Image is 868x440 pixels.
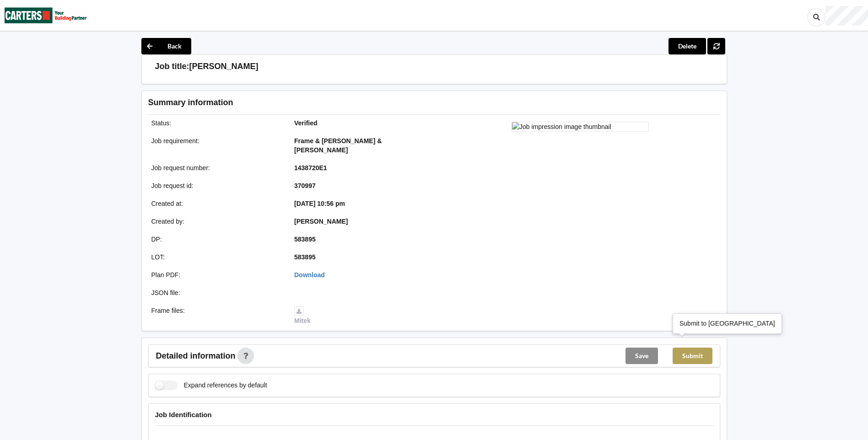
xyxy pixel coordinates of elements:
img: Job impression image thumbnail [512,122,649,132]
a: Download [294,271,325,279]
button: Delete [669,38,706,54]
div: Submit to [GEOGRAPHIC_DATA] [679,319,775,328]
b: [DATE] 10:56 pm [294,200,345,207]
b: [PERSON_NAME] [294,218,348,225]
h4: Job Identification [155,410,713,419]
button: Submit [673,348,712,364]
h3: Summary information [148,97,574,108]
span: Detailed information [156,352,236,360]
img: Carters [5,0,87,30]
div: Job request number : [145,163,288,172]
h3: Job title: [155,61,189,72]
div: Job request id : [145,181,288,190]
label: Expand references by default [155,381,267,390]
a: Mitek [294,307,311,324]
div: Plan PDF : [145,270,288,279]
div: Status : [145,118,288,128]
div: Created at : [145,199,288,208]
b: 583895 [294,253,316,261]
div: Job requirement : [145,136,288,155]
b: Verified [294,119,318,127]
b: 583895 [294,236,316,243]
div: Created by : [145,217,288,226]
h3: [PERSON_NAME] [189,61,259,72]
b: 370997 [294,182,316,189]
div: Frame files : [145,306,288,325]
b: 1438720E1 [294,164,327,172]
div: DP : [145,235,288,244]
div: User Profile [825,6,868,26]
div: LOT : [145,252,288,262]
div: JSON file : [145,288,288,297]
button: Back [141,38,191,54]
b: Frame & [PERSON_NAME] & [PERSON_NAME] [294,137,382,154]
